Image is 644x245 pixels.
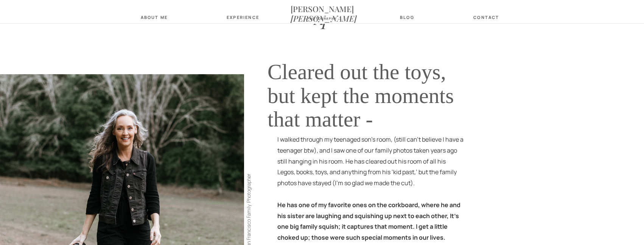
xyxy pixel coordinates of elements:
h3: Cleared out the toys, but kept the moments that matter - [268,60,473,89]
a: [PERSON_NAME][PERSON_NAME] [291,4,353,13]
i: [PERSON_NAME] [291,13,357,23]
a: about Me [138,15,170,20]
nav: [PERSON_NAME] [291,4,353,13]
b: He has one of my favorite ones on the corkboard, where he and his sister are laughing and squishi... [277,201,460,242]
a: Experience [227,15,257,20]
a: photography [303,17,341,22]
a: blog [396,15,418,20]
a: contact [471,15,501,20]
